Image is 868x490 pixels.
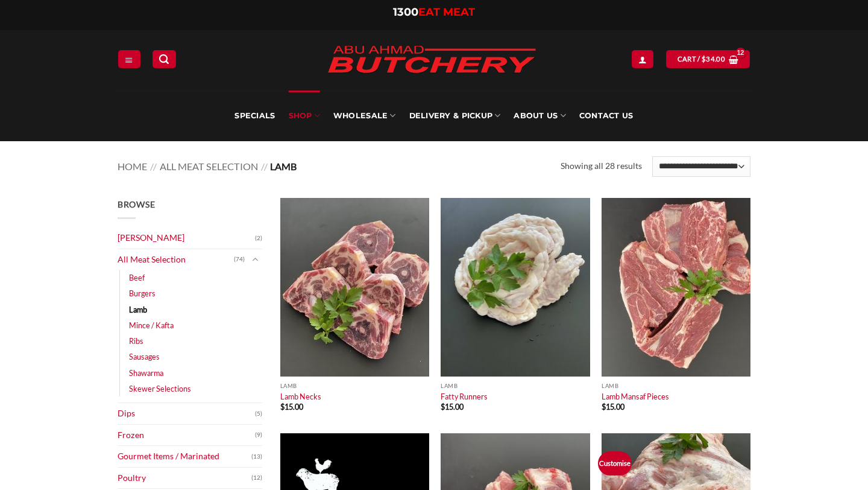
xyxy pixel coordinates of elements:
[561,159,642,173] p: Showing all 28 results
[248,253,262,266] button: Toggle
[129,365,163,381] a: Shawarma
[441,402,445,412] span: $
[289,91,320,141] a: SHOP
[118,425,255,446] a: Frozen
[317,37,546,83] img: Abu Ahmad Butchery
[393,5,475,19] a: 1300EAT MEAT
[118,199,155,209] span: Browse
[129,349,160,364] a: Sausages
[666,50,750,68] a: View cart
[280,402,285,412] span: $
[702,55,725,63] bdi: 34.00
[118,468,251,489] a: Poultry
[160,161,258,172] a: All Meat Selection
[129,285,156,301] a: Burgers
[118,403,255,424] a: Dips
[118,446,251,467] a: Gourmet Items / Marinated
[270,161,297,172] span: Lamb
[118,227,255,249] a: [PERSON_NAME]
[441,402,464,412] bdi: 15.00
[129,302,147,317] a: Lamb
[129,381,191,396] a: Skewer Selections
[333,91,396,141] a: Wholesale
[602,383,750,389] p: Lamb
[153,50,175,68] a: Search
[280,392,321,401] a: Lamb Necks
[702,54,706,65] span: $
[441,392,488,401] a: Fatty Runners
[409,91,501,141] a: Delivery & Pickup
[579,91,634,141] a: Contact Us
[118,249,234,270] a: All Meat Selection
[602,198,750,377] img: Lamb-Mansaf-Pieces
[602,402,624,412] bdi: 15.00
[280,402,303,412] bdi: 15.00
[255,405,262,423] span: (5)
[129,333,143,349] a: Ribs
[255,426,262,444] span: (9)
[129,317,174,333] a: Mince / Kafta
[234,91,275,141] a: Specials
[418,5,475,19] span: EAT MEAT
[632,50,653,68] a: Login
[118,50,140,68] a: Menu
[280,198,429,377] img: Lamb Necks
[234,250,245,269] span: (74)
[441,383,590,389] p: Lamb
[678,54,725,65] span: Cart /
[251,469,262,487] span: (12)
[602,402,606,412] span: $
[261,161,268,172] span: //
[280,383,429,389] p: Lamb
[251,448,262,466] span: (13)
[393,5,418,19] span: 1300
[514,91,565,141] a: About Us
[150,161,157,172] span: //
[255,229,262,247] span: (2)
[602,392,669,401] a: Lamb Mansaf Pieces
[441,198,590,377] img: Fatty Runners
[118,161,147,172] a: Home
[652,156,750,177] select: Shop order
[129,270,145,285] a: Beef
